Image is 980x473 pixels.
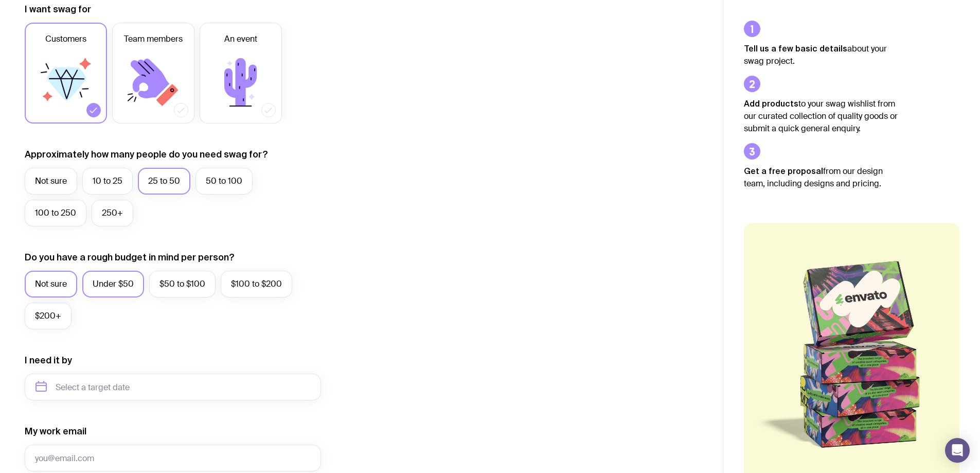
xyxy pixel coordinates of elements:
[138,168,190,195] label: 25 to 50
[25,251,235,264] label: Do you have a rough budget in mind per person?
[744,165,898,190] p: from our design team, including designs and pricing.
[25,271,77,297] label: Not sure
[195,168,253,195] label: 50 to 100
[25,200,86,226] label: 100 to 250
[124,33,183,45] span: Team members
[45,33,86,45] span: Customers
[92,200,133,226] label: 250+
[25,303,72,329] label: $200+
[25,445,321,471] input: you@email.com
[25,148,268,161] label: Approximately how many people do you need swag for?
[945,438,970,463] div: Open Intercom Messenger
[221,271,292,297] label: $100 to $200
[82,168,133,195] label: 10 to 25
[25,374,321,400] input: Select a target date
[744,97,898,135] p: to your swag wishlist from our curated collection of quality goods or submit a quick general enqu...
[744,166,823,176] strong: Get a free proposal
[25,425,86,437] label: My work email
[149,271,216,297] label: $50 to $100
[25,3,91,15] label: I want swag for
[25,168,77,195] label: Not sure
[744,44,847,53] strong: Tell us a few basic details
[25,354,72,366] label: I need it by
[744,42,898,67] p: about your swag project.
[82,271,144,297] label: Under $50
[224,33,257,45] span: An event
[744,99,798,108] strong: Add products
